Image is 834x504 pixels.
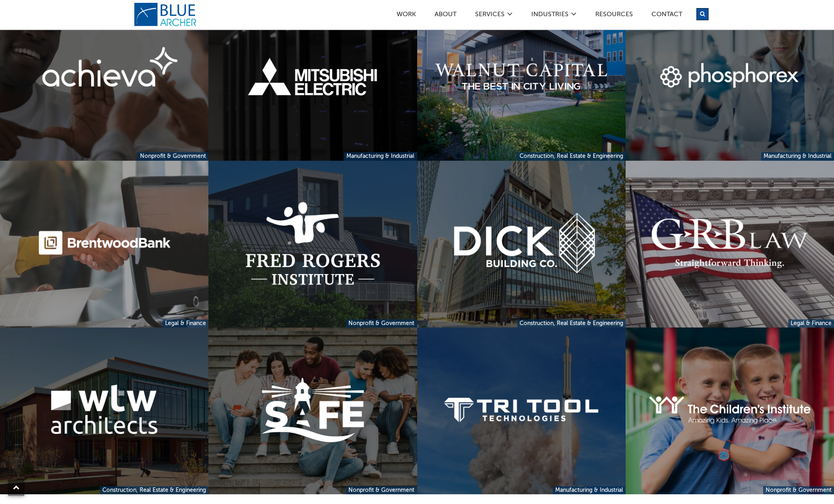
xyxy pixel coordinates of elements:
a: Construction, Real Estate & Engineering [517,319,626,328]
a: Construction, Real Estate & Engineering [100,486,208,495]
a: Legal & Finance [163,319,208,328]
a: Legal & Finance [788,319,834,328]
a: Construction, Real Estate & Engineering [517,152,626,161]
a: Nonprofit & Government [138,152,208,161]
a: Nonprofit & Government [763,486,834,495]
a: logo [134,2,199,27]
a: Contact [651,11,683,20]
a: Nonprofit & Government [346,319,417,328]
a: Manufacturing & Industrial [344,152,417,161]
a: Work [396,11,416,20]
a: ABOUT [434,11,457,20]
a: Nonprofit & Government [346,486,417,495]
a: Industries [531,11,569,20]
a: Manufacturing & Industrial [761,152,834,161]
a: Resources [595,11,633,20]
a: SERVICES [475,11,505,20]
a: Manufacturing & Industrial [553,486,626,495]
